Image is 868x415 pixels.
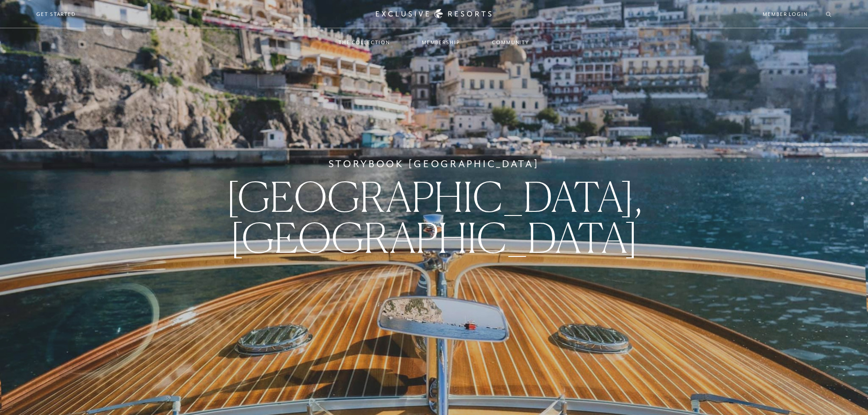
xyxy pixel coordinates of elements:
[329,157,540,171] h6: Storybook [GEOGRAPHIC_DATA]
[413,29,469,56] a: Membership
[329,29,399,56] a: The Collection
[226,172,642,262] span: [GEOGRAPHIC_DATA], [GEOGRAPHIC_DATA]
[763,10,808,18] a: Member Login
[36,10,76,18] a: Get Started
[483,29,539,56] a: Community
